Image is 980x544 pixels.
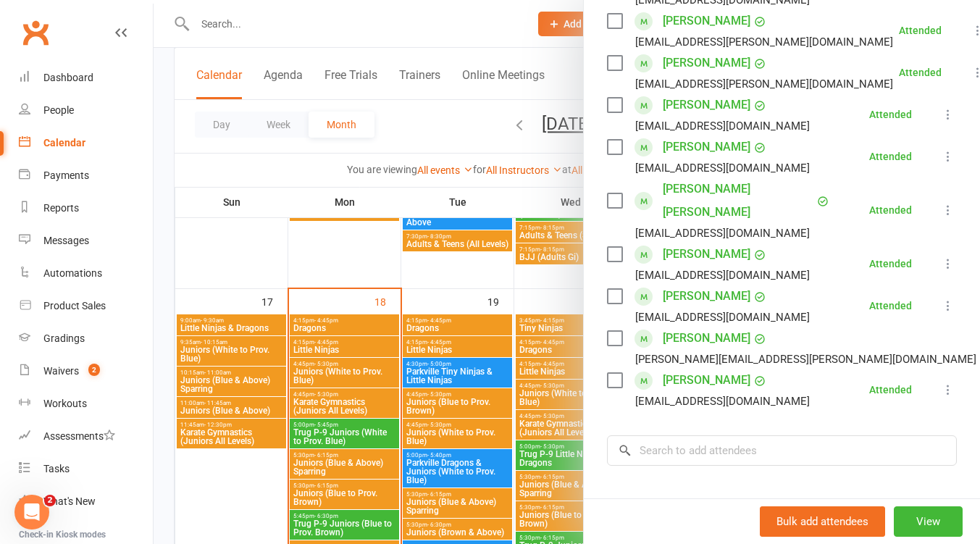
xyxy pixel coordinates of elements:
div: [EMAIL_ADDRESS][DOMAIN_NAME] [635,266,810,285]
a: [PERSON_NAME] [663,135,750,159]
div: Tasks [43,463,70,474]
span: 2 [88,364,100,376]
div: Dashboard [43,72,93,83]
div: Attended [869,385,912,395]
div: Workouts [43,398,87,409]
a: Calendar [19,127,153,159]
a: [PERSON_NAME] [663,243,750,266]
div: Assessments [43,430,115,442]
div: [EMAIL_ADDRESS][DOMAIN_NAME] [635,392,810,411]
div: Reports [43,202,79,214]
div: [EMAIL_ADDRESS][DOMAIN_NAME] [635,224,810,243]
div: [EMAIL_ADDRESS][PERSON_NAME][DOMAIN_NAME] [635,33,893,51]
a: Waivers 2 [19,355,153,388]
button: Bulk add attendees [760,506,885,537]
a: Reports [19,192,153,225]
a: [PERSON_NAME] [663,327,750,350]
div: Messages [43,235,89,246]
div: Attended [869,109,912,120]
a: Messages [19,225,153,257]
div: Automations [43,267,102,279]
a: [PERSON_NAME] [663,369,750,392]
a: [PERSON_NAME] [663,51,750,75]
a: [PERSON_NAME] [663,285,750,308]
div: Attended [899,25,942,35]
a: Tasks [19,453,153,485]
div: Attended [869,151,912,162]
div: Waivers [43,365,79,377]
a: Assessments [19,420,153,453]
span: 2 [44,495,56,506]
div: Attended [899,67,942,78]
a: People [19,94,153,127]
a: Payments [19,159,153,192]
a: [PERSON_NAME] [PERSON_NAME] [663,177,813,224]
div: Payments [43,170,89,181]
a: Gradings [19,322,153,355]
div: Product Sales [43,300,106,311]
a: What's New [19,485,153,518]
div: Attended [869,301,912,311]
button: View [894,506,963,537]
div: Attended [869,205,912,215]
div: Calendar [43,137,85,148]
a: Clubworx [17,14,54,51]
div: [EMAIL_ADDRESS][PERSON_NAME][DOMAIN_NAME] [635,75,893,93]
div: [EMAIL_ADDRESS][DOMAIN_NAME] [635,159,810,177]
iframe: Intercom live chat [14,495,49,530]
div: What's New [43,495,96,507]
a: Automations [19,257,153,290]
a: [PERSON_NAME] [663,93,750,117]
div: [PERSON_NAME][EMAIL_ADDRESS][PERSON_NAME][DOMAIN_NAME] [635,350,976,369]
input: Search to add attendees [607,435,957,466]
a: Workouts [19,388,153,420]
div: People [43,104,74,116]
div: Gradings [43,332,85,344]
div: Attended [869,259,912,269]
a: [PERSON_NAME] [663,9,750,33]
a: Product Sales [19,290,153,322]
div: [EMAIL_ADDRESS][DOMAIN_NAME] [635,117,810,135]
div: [EMAIL_ADDRESS][DOMAIN_NAME] [635,308,810,327]
a: Dashboard [19,62,153,94]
